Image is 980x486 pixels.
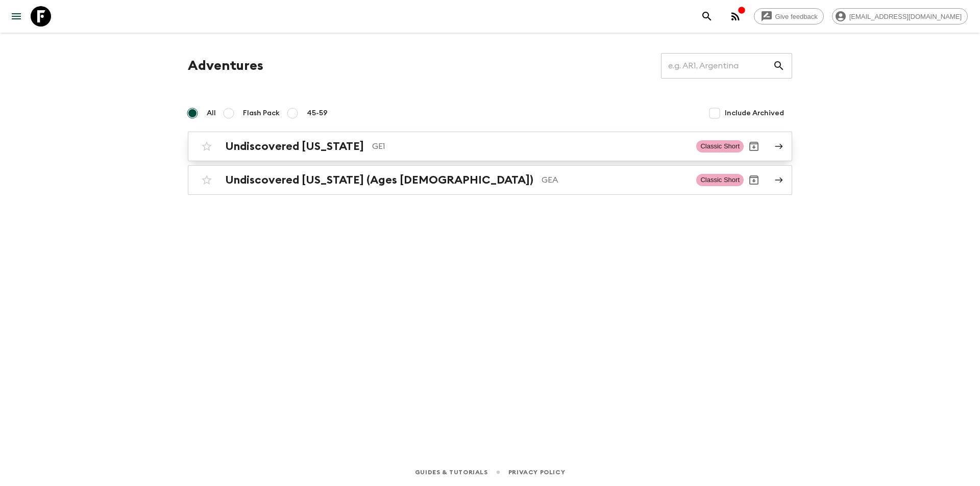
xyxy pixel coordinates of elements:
h2: Undiscovered [US_STATE] (Ages [DEMOGRAPHIC_DATA]) [225,173,533,187]
a: Privacy Policy [508,467,565,478]
a: Give feedback [754,8,824,24]
span: Classic Short [696,140,744,152]
p: GE1 [372,140,688,152]
span: Flash Pack [243,108,280,118]
div: [EMAIL_ADDRESS][DOMAIN_NAME] [832,8,968,24]
span: 45-59 [307,108,328,118]
button: Archive [744,136,764,157]
span: [EMAIL_ADDRESS][DOMAIN_NAME] [844,13,967,20]
span: All [207,108,216,118]
h1: Adventures [188,56,263,76]
span: Include Archived [725,108,784,118]
button: search adventures [697,6,717,27]
a: Guides & Tutorials [415,467,488,478]
button: Archive [744,170,764,190]
h2: Undiscovered [US_STATE] [225,140,364,153]
a: Undiscovered [US_STATE] (Ages [DEMOGRAPHIC_DATA])GEAClassic ShortArchive [188,165,792,195]
span: Give feedback [770,13,823,20]
p: GEA [542,174,688,186]
span: Classic Short [696,174,744,186]
button: menu [6,6,27,27]
input: e.g. AR1, Argentina [661,52,773,80]
a: Undiscovered [US_STATE]GE1Classic ShortArchive [188,132,792,161]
